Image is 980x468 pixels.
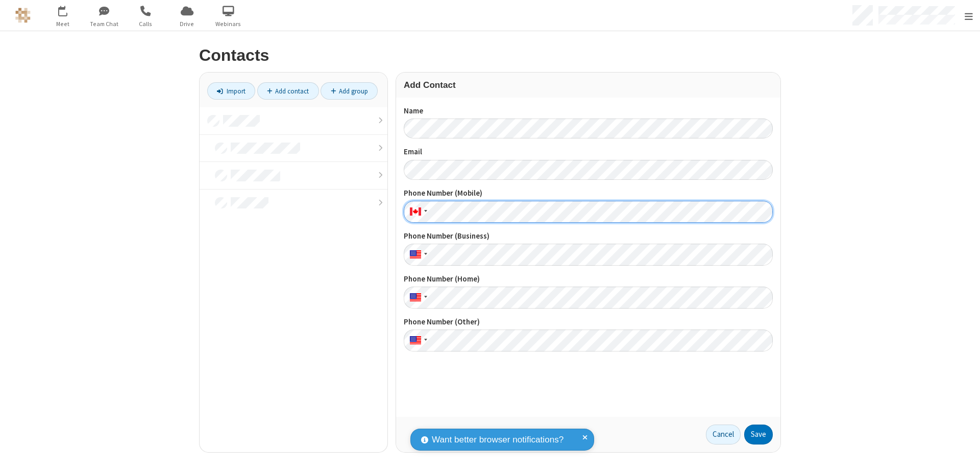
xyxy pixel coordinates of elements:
label: Phone Number (Business) [404,230,773,242]
label: Phone Number (Mobile) [404,188,773,199]
img: QA Selenium DO NOT DELETE OR CHANGE [15,8,31,23]
div: United States: + 1 [404,287,430,309]
div: 3 [65,6,72,13]
label: Phone Number (Other) [404,316,773,328]
span: Team Chat [85,19,124,29]
a: Cancel [706,425,741,445]
label: Phone Number (Home) [404,273,773,285]
div: United States: + 1 [404,244,430,266]
h3: Add Contact [404,80,773,90]
button: Save [744,425,773,445]
span: Calls [127,19,165,29]
a: Add group [321,82,378,100]
label: Email [404,146,773,158]
label: Name [404,105,773,117]
span: Webinars [209,19,248,29]
a: Import [207,82,255,100]
div: Canada: + 1 [404,201,430,223]
h2: Contacts [199,46,781,64]
div: United States: + 1 [404,330,430,352]
span: Meet [44,19,82,29]
span: Drive [168,19,206,29]
span: Want better browser notifications? [432,433,563,447]
a: Add contact [257,82,319,100]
